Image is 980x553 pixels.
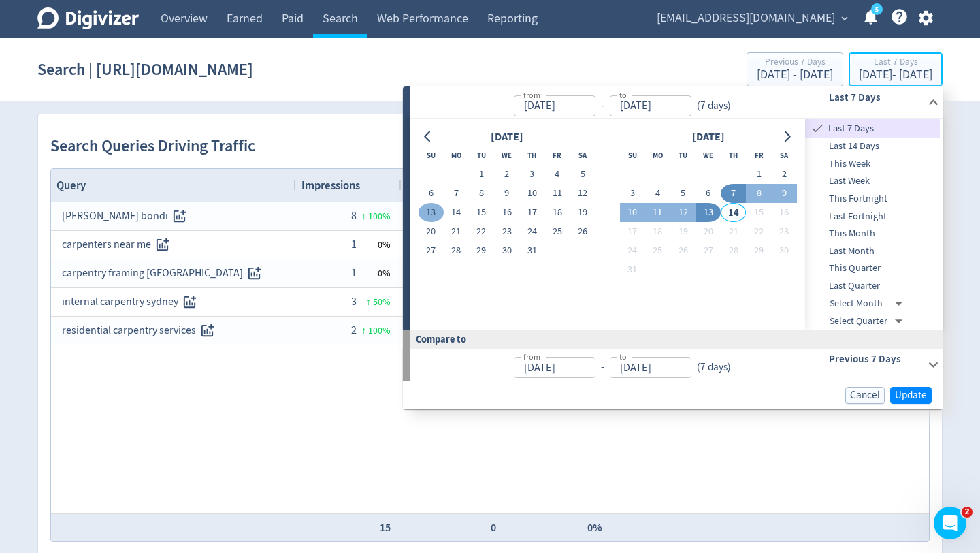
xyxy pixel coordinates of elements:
[757,69,833,81] div: [DATE] - [DATE]
[378,267,391,279] span: 0 %
[850,390,880,400] span: Cancel
[838,12,851,25] span: expand_more
[519,184,544,203] button: 10
[670,222,696,241] button: 19
[934,507,966,539] iframe: Intercom live chat
[805,244,940,259] span: Last Month
[544,184,570,203] button: 11
[670,203,696,222] button: 12
[56,178,86,193] span: Query
[378,238,391,251] span: 0 %
[301,178,360,193] span: Impressions
[419,222,444,241] button: 20
[805,277,940,295] div: Last Quarter
[805,191,940,206] span: This Fortnight
[777,127,797,146] button: Go to next month
[805,209,940,224] span: Last Fortnight
[747,52,843,86] button: Previous 7 Days[DATE] - [DATE]
[519,222,544,241] button: 24
[721,241,746,260] button: 28
[849,52,943,86] button: Last 7 Days[DATE]- [DATE]
[746,146,771,165] th: Friday
[721,222,746,241] button: 21
[351,238,357,251] span: 1
[895,390,927,400] span: Update
[469,241,494,260] button: 29
[721,184,746,203] button: 7
[570,184,595,203] button: 12
[444,222,469,241] button: 21
[859,69,932,81] div: [DATE] - [DATE]
[570,203,595,222] button: 19
[620,260,645,279] button: 31
[805,119,940,330] nav: presets
[243,262,265,285] button: Track this search query
[890,387,932,404] button: Update
[805,190,940,208] div: This Fortnight
[875,5,879,14] text: 5
[380,520,391,535] span: 15
[845,387,885,404] button: Cancel
[805,242,940,260] div: Last Month
[368,210,391,222] span: 100 %
[772,241,797,260] button: 30
[829,351,922,367] h6: Previous 7 Days
[805,259,940,277] div: This Quarter
[696,222,721,241] button: 20
[696,184,721,203] button: 6
[652,7,851,29] button: [EMAIL_ADDRESS][DOMAIN_NAME]
[419,241,444,260] button: 27
[419,184,444,203] button: 6
[805,225,940,242] div: This Month
[757,57,833,69] div: Previous 7 Days
[696,203,721,222] button: 13
[746,165,771,184] button: 1
[544,146,570,165] th: Friday
[444,146,469,165] th: Monday
[830,295,908,313] div: Select Month
[595,98,610,114] div: -
[410,86,943,119] div: from-to(7 days)Last 7 Days
[688,128,729,146] div: [DATE]
[494,203,519,222] button: 16
[620,146,645,165] th: Sunday
[859,57,932,69] div: Last 7 Days
[469,184,494,203] button: 8
[494,146,519,165] th: Wednesday
[805,172,940,190] div: Last Week
[829,89,922,106] h6: Last 7 Days
[62,232,285,258] div: carpenters near me
[670,241,696,260] button: 26
[523,89,540,101] label: from
[519,146,544,165] th: Thursday
[519,203,544,222] button: 17
[544,203,570,222] button: 18
[444,203,469,222] button: 14
[721,146,746,165] th: Thursday
[805,119,940,138] div: Last 7 Days
[151,234,174,256] button: Track this search query
[657,7,835,29] span: [EMAIL_ADDRESS][DOMAIN_NAME]
[570,165,595,184] button: 5
[826,121,940,136] span: Last 7 Days
[469,222,494,241] button: 22
[805,139,940,154] span: Last 14 Days
[830,313,908,330] div: Select Quarter
[670,184,696,203] button: 5
[544,165,570,184] button: 4
[805,226,940,241] span: This Month
[691,98,736,114] div: ( 7 days )
[410,119,943,330] div: from-to(7 days)Last 7 Days
[366,296,371,308] span: ↑
[691,360,731,375] div: ( 7 days )
[645,241,670,260] button: 25
[361,210,366,222] span: ↑
[805,155,940,173] div: This Week
[491,520,496,535] span: 0
[670,146,696,165] th: Tuesday
[351,266,357,280] span: 1
[351,209,357,223] span: 8
[805,174,940,189] span: Last Week
[772,203,797,222] button: 16
[746,241,771,260] button: 29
